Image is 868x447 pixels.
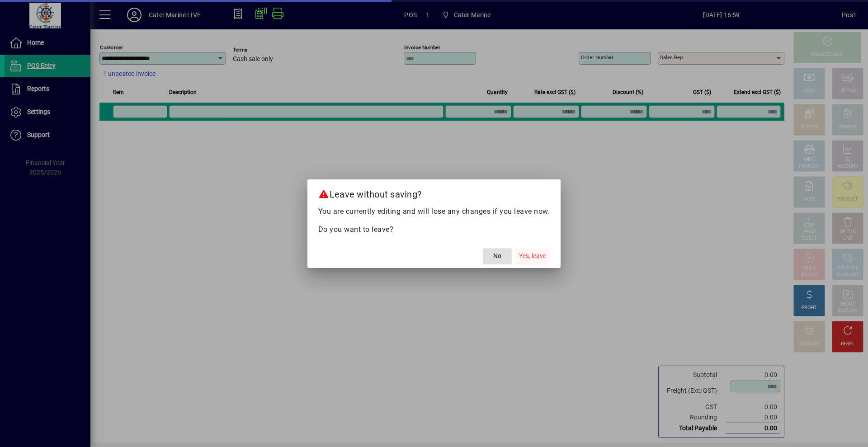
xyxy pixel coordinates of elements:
button: No [483,248,512,264]
h2: Leave without saving? [307,179,561,206]
button: Yes, leave [515,248,550,264]
p: You are currently editing and will lose any changes if you leave now. [318,206,550,217]
span: Yes, leave [519,251,546,261]
p: Do you want to leave? [318,224,550,235]
span: No [493,251,501,261]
